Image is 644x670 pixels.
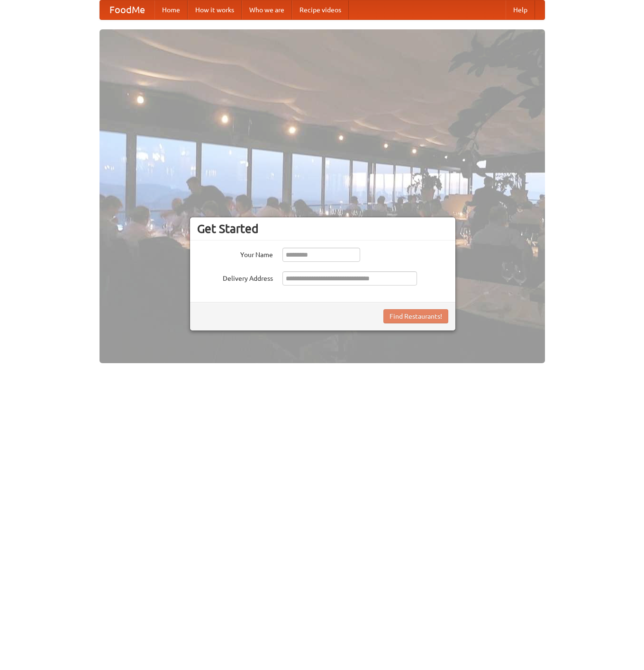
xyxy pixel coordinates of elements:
[292,0,349,19] a: Recipe videos
[506,0,535,19] a: Help
[197,222,448,236] h3: Get Started
[100,0,154,19] a: FoodMe
[188,0,242,19] a: How it works
[383,309,448,323] button: Find Restaurants!
[197,248,273,259] label: Your Name
[242,0,292,19] a: Who we are
[197,271,273,283] label: Delivery Address
[154,0,188,19] a: Home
